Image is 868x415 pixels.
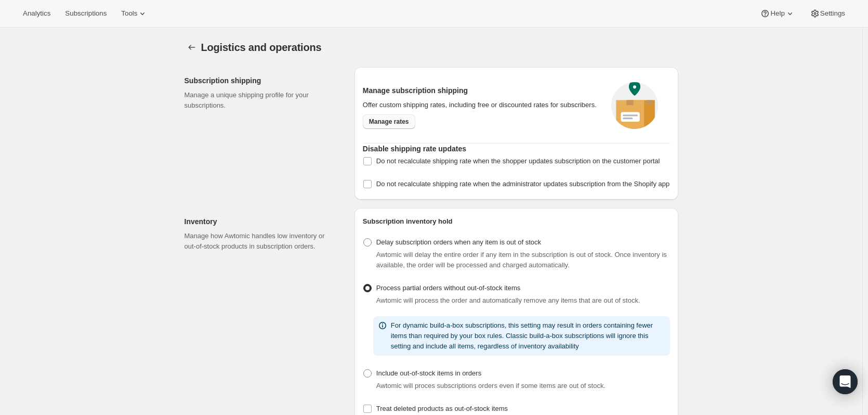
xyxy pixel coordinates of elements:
[185,216,338,227] h2: Inventory
[376,238,541,246] span: Delay subscription orders when any item is out of stock
[201,42,322,53] span: Logistics and operations
[363,100,599,110] p: Offer custom shipping rates, including free or discounted rates for subscribers.
[185,75,338,86] h2: Subscription shipping
[376,251,667,269] span: Awtomic will delay the entire order if any item in the subscription is out of stock. Once invento...
[833,369,858,394] div: Open Intercom Messenger
[185,90,338,111] p: Manage a unique shipping profile for your subscriptions.
[363,85,599,96] h2: Manage subscription shipping
[369,118,409,126] span: Manage rates
[17,6,57,21] button: Analytics
[23,9,50,18] span: Analytics
[376,382,606,390] span: Awtomic will proces subscriptions orders even if some items are out of stock.
[115,6,154,21] button: Tools
[363,216,670,227] h2: Subscription inventory hold
[185,231,338,252] p: Manage how Awtomic handles low inventory or out-of-stock products in subscription orders.
[65,9,107,18] span: Subscriptions
[754,6,801,21] button: Help
[363,144,670,154] h2: Disable shipping rate updates
[820,9,845,18] span: Settings
[185,40,199,55] button: Settings
[804,6,851,21] button: Settings
[391,320,666,352] p: For dynamic build-a-box subscriptions, this setting may result in orders containing fewer items t...
[376,284,520,292] span: Process partial orders without out-of-stock items
[770,9,784,18] span: Help
[59,6,113,21] button: Subscriptions
[376,296,640,304] span: Awtomic will process the order and automatically remove any items that are out of stock.
[363,114,415,129] a: Manage rates
[376,405,508,412] span: Treat deleted products as out-of-stock items
[121,9,137,18] span: Tools
[376,157,660,165] span: Do not recalculate shipping rate when the shopper updates subscription on the customer portal
[376,180,669,188] span: Do not recalculate shipping rate when the administrator updates subscription from the Shopify app
[376,369,481,377] span: Include out-of-stock items in orders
